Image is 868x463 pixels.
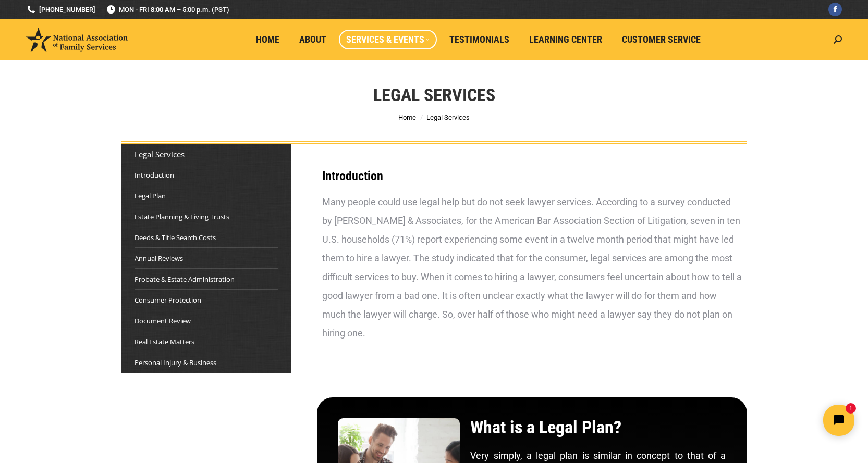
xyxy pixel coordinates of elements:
a: Deeds & Title Search Costs [135,232,216,243]
a: About [292,30,334,49]
div: Many people could use legal help but do not seek lawyer services. According to a survey conducted... [322,193,742,343]
a: Document Review [135,316,191,326]
a: Consumer Protection [135,295,201,305]
h1: Legal Services [373,83,495,106]
span: Services & Events [346,34,430,45]
a: Learning Center [522,30,609,49]
a: Introduction [135,170,174,180]
span: Legal Services [426,114,470,121]
a: Annual Reviews [135,253,183,264]
a: Personal Injury & Business [135,357,216,368]
h2: What is a Legal Plan? [470,418,726,436]
a: Probate & Estate Administration [135,274,235,284]
span: MON - FRI 8:00 AM – 5:00 p.m. (PST) [106,5,229,15]
a: Testimonials [442,30,517,49]
a: [PHONE_NUMBER] [26,5,95,15]
span: Testimonials [449,34,509,45]
h3: Introduction [322,170,742,182]
iframe: Tidio Chat [684,396,863,445]
a: Estate Planning & Living Trusts [135,211,229,222]
span: Learning Center [529,34,602,45]
a: Legal Plan [135,191,166,201]
span: About [299,34,326,45]
a: Customer Service [615,30,708,49]
img: National Association of Family Services [26,28,128,52]
a: Real Estate Matters [135,336,194,347]
a: Home [398,114,416,121]
div: Legal Services [135,149,278,159]
span: Home [256,34,279,45]
a: Home [249,30,287,49]
a: Facebook page opens in new window [828,3,842,16]
span: Customer Service [622,34,701,45]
